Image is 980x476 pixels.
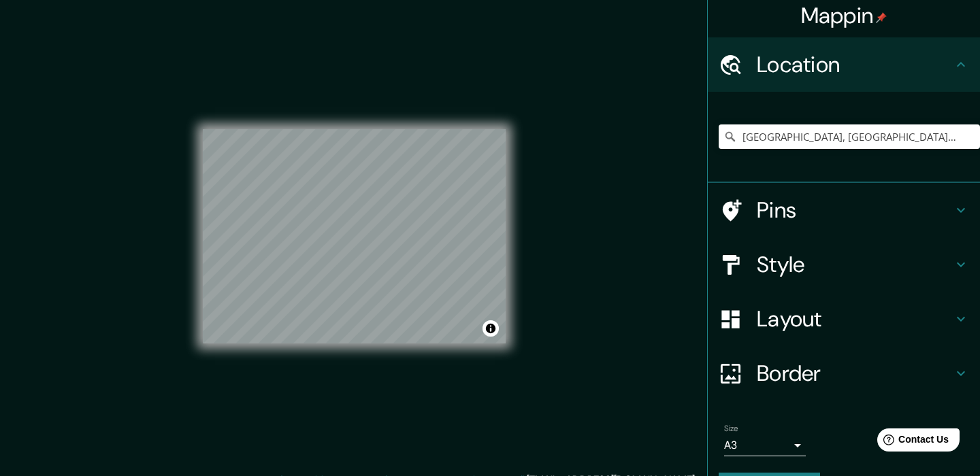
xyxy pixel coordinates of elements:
div: Border [708,346,980,401]
canvas: Map [203,129,506,343]
div: A3 [724,435,806,456]
iframe: Help widget launcher [859,423,965,461]
h4: Border [757,360,953,387]
label: Size [724,423,738,435]
div: Layout [708,292,980,346]
h4: Location [757,51,953,78]
button: Toggle attribution [483,320,499,337]
div: Style [708,237,980,292]
input: Pick your city or area [719,124,980,149]
div: Pins [708,183,980,237]
h4: Pins [757,197,953,224]
img: pin-icon.png [876,12,887,23]
h4: Style [757,251,953,278]
h4: Mappin [801,2,887,29]
h4: Layout [757,305,953,333]
div: Location [708,37,980,92]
